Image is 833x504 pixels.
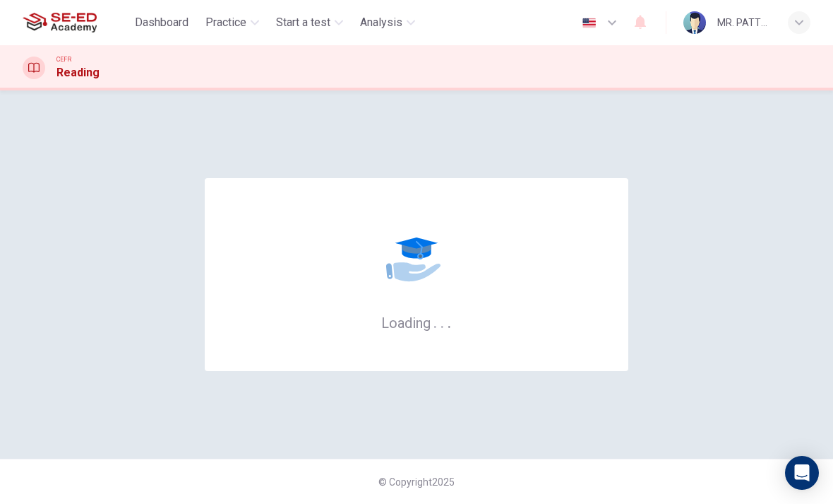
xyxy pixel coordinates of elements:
[580,18,598,28] img: en
[135,14,188,31] span: Dashboard
[378,476,455,488] span: © Copyright 2025
[205,14,246,31] span: Practice
[381,313,452,332] h6: Loading
[276,14,330,31] span: Start a test
[56,64,100,81] h1: Reading
[56,54,71,64] span: CEFR
[717,14,771,31] div: MR. PATTECHIN PHINITRATCHAKIT
[23,8,97,37] img: SE-ED Academy logo
[683,11,706,34] img: Profile picture
[354,10,421,35] button: Analysis
[433,310,438,333] h6: .
[785,456,819,490] div: Open Intercom Messenger
[360,14,402,31] span: Analysis
[440,310,445,333] h6: .
[129,10,194,35] button: Dashboard
[200,10,265,35] button: Practice
[270,10,349,35] button: Start a test
[23,8,129,37] a: SE-ED Academy logo
[447,310,452,333] h6: .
